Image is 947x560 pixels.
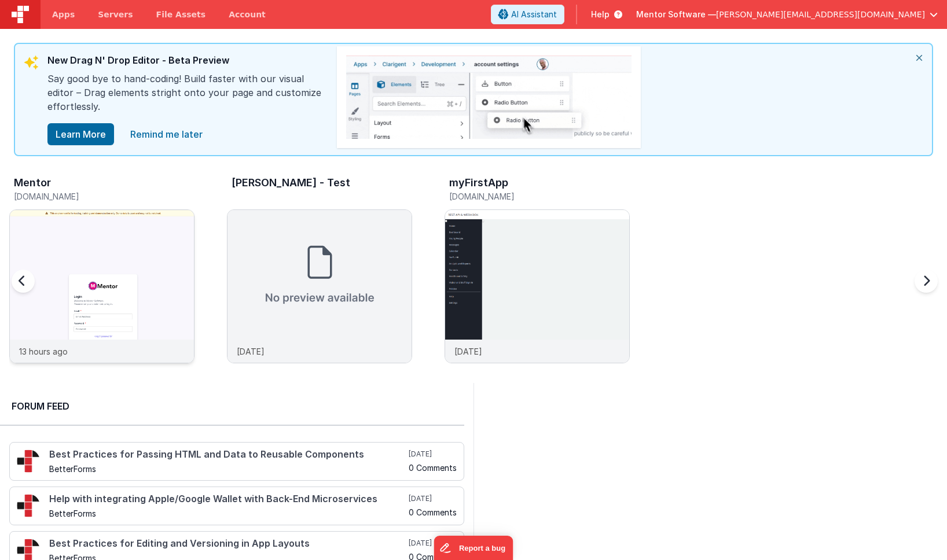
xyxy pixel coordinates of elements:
h5: [DATE] [409,539,457,548]
p: [DATE] [237,345,265,358]
h3: myFirstApp [449,177,508,189]
span: Servers [98,9,133,20]
a: Help with integrating Apple/Google Wallet with Back-End Microservices BetterForms [DATE] 0 Comments [9,487,464,525]
h2: Forum Feed [12,399,453,413]
a: Best Practices for Passing HTML and Data to Reusable Components BetterForms [DATE] 0 Comments [9,442,464,481]
p: [DATE] [454,345,482,358]
h5: [DOMAIN_NAME] [14,192,194,201]
img: 295_2.png [17,494,40,517]
h4: Help with integrating Apple/Google Wallet with Back-End Microservices [49,494,406,504]
a: close [123,123,210,146]
span: Help [591,9,610,20]
h5: 0 Comments [409,463,457,472]
i: close [906,44,932,72]
h4: Best Practices for Passing HTML and Data to Reusable Components [49,450,406,460]
h5: BetterForms [49,509,406,518]
h5: BetterForms [49,465,406,473]
img: 295_2.png [17,450,40,473]
div: Say good bye to hand-coding! Build faster with our visual editor – Drag elements stright onto you... [47,72,325,123]
span: AI Assistant [511,9,557,20]
h4: Best Practices for Editing and Versioning in App Layouts [49,539,406,549]
div: New Drag N' Drop Editor - Beta Preview [47,53,325,72]
button: AI Assistant [491,5,564,24]
h5: 0 Comments [409,508,457,517]
button: Learn More [47,123,114,145]
span: [PERSON_NAME][EMAIL_ADDRESS][DOMAIN_NAME] [716,9,925,20]
h5: [DOMAIN_NAME] [449,192,630,201]
h3: Mentor [14,177,51,189]
span: Apps [52,9,75,20]
h3: [PERSON_NAME] - Test [232,177,350,189]
span: File Assets [156,9,206,20]
h5: [DATE] [409,494,457,503]
span: Mentor Software — [636,9,716,20]
button: Mentor Software — [PERSON_NAME][EMAIL_ADDRESS][DOMAIN_NAME] [636,9,938,20]
h5: [DATE] [409,450,457,459]
iframe: Marker.io feedback button [434,536,513,560]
